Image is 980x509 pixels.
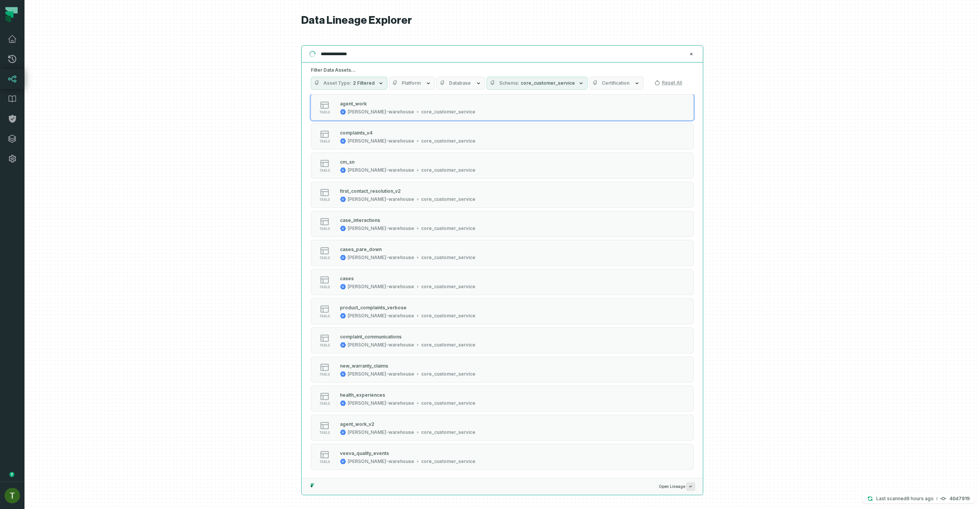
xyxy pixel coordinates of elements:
[348,167,414,173] div: juul-warehouse
[348,400,414,406] div: juul-warehouse
[340,130,372,136] div: complaints_v4
[348,342,414,348] div: juul-warehouse
[348,313,414,319] div: juul-warehouse
[340,159,354,165] div: cm_sn
[319,110,330,114] span: table
[348,109,414,115] div: juul-warehouse
[319,402,330,406] span: table
[499,80,519,86] span: Schema
[421,109,475,115] div: core_customer_service
[602,80,629,86] span: Certification
[340,392,385,398] div: health_experiences
[319,343,330,347] span: table
[348,429,414,435] div: juul-warehouse
[311,123,694,149] button: table[PERSON_NAME]-warehousecore_customer_service
[348,196,414,202] div: juul-warehouse
[487,77,588,90] button: Schemacore_customer_service
[340,334,402,340] div: complaint_communications
[340,188,401,194] div: first_contact_resolution_v2
[421,138,475,144] div: core_customer_service
[319,314,330,318] span: table
[688,50,695,58] button: Clear search query
[301,14,703,27] h1: Data Lineage Explorer
[5,488,20,503] img: avatar of Tomer Galun
[421,167,475,173] div: core_customer_service
[340,421,374,427] div: agent_work_v2
[319,198,330,202] span: table
[421,284,475,290] div: core_customer_service
[348,225,414,232] div: juul-warehouse
[323,80,351,86] span: Asset Type
[340,305,407,310] div: product_complaints_verbose
[686,482,695,491] span: Press ↵ to add a new Data Asset to the graph
[340,363,388,369] div: new_warranty_claims
[421,400,475,406] div: core_customer_service
[436,77,485,90] button: Database
[876,495,934,502] p: Last scanned
[311,269,694,295] button: table[PERSON_NAME]-warehousecore_customer_service
[421,371,475,377] div: core_customer_service
[402,80,421,86] span: Platform
[311,298,694,324] button: table[PERSON_NAME]-warehousecore_customer_service
[311,356,694,383] button: table[PERSON_NAME]-warehousecore_customer_service
[348,458,414,465] div: juul-warehouse
[348,138,414,144] div: juul-warehouse
[319,169,330,172] span: table
[311,77,387,90] button: Asset Type2 Filtered
[340,217,380,223] div: case_interactions
[421,342,475,348] div: core_customer_service
[348,371,414,377] div: juul-warehouse
[340,246,382,252] div: cases_pare_down
[319,460,330,464] span: table
[319,256,330,260] span: table
[340,276,354,281] div: cases
[949,496,970,501] h4: 40d7919
[521,80,575,86] span: core_customer_service
[421,458,475,465] div: core_customer_service
[319,373,330,376] span: table
[340,101,367,107] div: agent_work
[340,450,389,456] div: veeva_quality_events
[449,80,471,86] span: Database
[311,153,694,179] button: table[PERSON_NAME]-warehousecore_customer_service
[311,415,694,441] button: table[PERSON_NAME]-warehousecore_customer_service
[421,313,475,319] div: core_customer_service
[659,482,695,491] span: Open Lineage
[311,444,694,470] button: table[PERSON_NAME]-warehousecore_customer_service
[311,67,694,73] h5: Filter Data Assets...
[319,227,330,231] span: table
[862,494,974,503] button: Last scanned[DATE] 6:34:11 AM40d7919
[311,240,694,266] button: table[PERSON_NAME]-warehousecore_customer_service
[311,211,694,237] button: table[PERSON_NAME]-warehousecore_customer_service
[319,431,330,435] span: table
[589,77,644,90] button: Certification
[353,80,375,86] span: 2 Filtered
[651,77,685,89] button: Reset All
[302,94,703,478] div: Suggestions
[421,225,475,232] div: core_customer_service
[8,471,15,478] div: Tooltip anchor
[319,285,330,289] span: table
[348,254,414,261] div: juul-warehouse
[311,94,694,120] button: table[PERSON_NAME]-warehousecore_customer_service
[348,284,414,290] div: juul-warehouse
[421,254,475,261] div: core_customer_service
[421,196,475,202] div: core_customer_service
[389,77,435,90] button: Platform
[311,386,694,412] button: table[PERSON_NAME]-warehousecore_customer_service
[311,182,694,208] button: table[PERSON_NAME]-warehousecore_customer_service
[319,140,330,143] span: table
[906,496,934,501] relative-time: Sep 10, 2025, 6:34 AM GMT+3
[421,429,475,435] div: core_customer_service
[311,327,694,353] button: table[PERSON_NAME]-warehousecore_customer_service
